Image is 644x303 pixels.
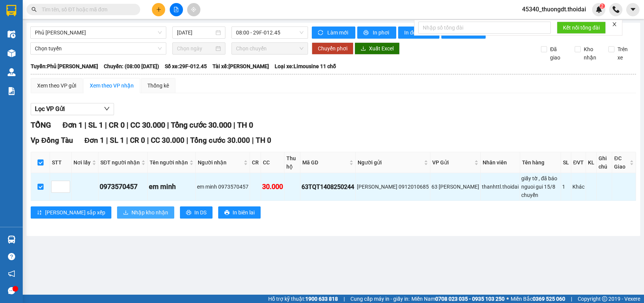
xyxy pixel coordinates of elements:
span: 08:00 - 29F-012.45 [236,27,304,38]
th: Thu hộ [284,152,300,173]
span: LH1308250170 [71,51,117,59]
span: notification [8,270,15,277]
span: Tên người nhận [150,158,188,167]
div: giấy tờ , đã báo nguoi gui 15/8 chuyển [521,174,560,199]
th: Ghi chú [597,152,612,173]
span: message [8,287,15,294]
td: 63TQT1408250244 [300,173,356,201]
input: Chọn ngày [177,44,214,53]
button: printerIn biên lai [218,206,261,219]
span: | [344,295,345,303]
strong: CÔNG TY TNHH DỊCH VỤ DU LỊCH THỜI ĐẠI [7,6,68,31]
th: SL [561,152,571,173]
input: 15/08/2025 [177,28,214,37]
div: 1 [562,183,570,191]
div: [PERSON_NAME] 0912010685 [357,183,429,191]
span: printer [186,210,191,216]
b: Tuyến: Phủ [PERSON_NAME] [31,63,98,69]
th: CC [261,152,284,173]
button: Chuyển phơi [312,42,353,55]
span: In đơn chọn [404,28,433,37]
strong: 0708 023 035 - 0935 103 250 [435,296,505,302]
span: Làm mới [327,28,349,37]
span: Cung cấp máy in - giấy in: [350,295,410,303]
span: Loại xe: Limousine 11 chỗ [275,62,336,70]
button: In đơn chọn [398,27,439,39]
button: Kết nối tổng đài [557,22,606,34]
span: Người nhận [198,158,242,167]
span: Đơn 1 [84,136,105,145]
img: solution-icon [8,87,16,95]
div: Xem theo VP nhận [90,81,134,90]
strong: 1900 633 818 [305,296,338,302]
span: SL 1 [110,136,124,145]
span: Tài xế: [PERSON_NAME] [213,62,269,70]
span: | [167,120,169,130]
span: TH 0 [237,120,253,130]
img: warehouse-icon [8,49,16,57]
div: em minh 0973570457 [197,183,249,191]
button: printerIn phơi [357,27,396,39]
button: downloadNhập kho nhận [117,206,174,219]
span: | [106,136,108,145]
span: Miền Bắc [511,295,565,303]
span: Chuyến: (08:00 [DATE]) [104,62,159,70]
sup: 2 [600,3,605,9]
div: em minh [149,181,194,192]
span: copyright [602,296,607,301]
span: CR 0 [130,136,145,145]
span: In DS [194,208,206,217]
input: Tìm tên, số ĐT hoặc mã đơn [42,5,131,14]
span: In phơi [373,28,390,37]
td: 0973570457 [98,173,148,201]
span: question-circle [8,253,15,260]
span: download [361,46,366,52]
img: phone-icon [613,6,619,13]
img: warehouse-icon [8,236,16,244]
span: TH 0 [256,136,271,145]
span: | [233,120,235,130]
span: Đơn 1 [63,120,83,130]
span: ĐC Giao [614,154,628,171]
span: | [186,136,188,145]
img: warehouse-icon [8,30,16,38]
span: Vp Đồng Tàu [31,136,73,145]
button: Lọc VP Gửi [31,103,114,115]
th: Tên hàng [520,152,561,173]
span: 2 [601,3,603,9]
button: aim [187,3,200,16]
span: Xuất Excel [369,44,394,53]
span: TỔNG [31,120,51,130]
span: | [84,120,86,130]
th: ĐVT [571,152,586,173]
td: 63 Trần Quang Tặng [430,173,481,201]
span: Chọn tuyến [35,43,162,54]
span: Lọc VP Gửi [35,104,65,114]
span: | [571,295,572,303]
span: VP Gửi [432,158,473,167]
th: KL [586,152,597,173]
span: Nhập kho nhận [131,208,168,217]
div: Khác [572,183,585,191]
span: Kết nối tổng đài [563,23,600,32]
span: plus [156,7,161,12]
div: 63TQT1408250244 [302,182,354,192]
span: Người gửi [358,158,422,167]
button: file-add [170,3,183,16]
span: CR 0 [109,120,125,130]
span: Số xe: 29F-012.45 [165,62,207,70]
span: SĐT người nhận [100,158,140,167]
span: ⚪️ [506,297,509,300]
img: logo-vxr [6,5,16,16]
img: logo [3,27,4,66]
button: syncLàm mới [312,27,355,39]
button: caret-down [626,3,639,16]
span: Trên xe [614,45,636,62]
span: | [127,120,128,130]
div: thanhttl.thoidai [482,183,519,191]
th: STT [50,152,72,173]
span: search [31,7,37,12]
span: Tổng cước 30.000 [190,136,250,145]
span: download [123,210,128,216]
span: In biên lai [233,208,255,217]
